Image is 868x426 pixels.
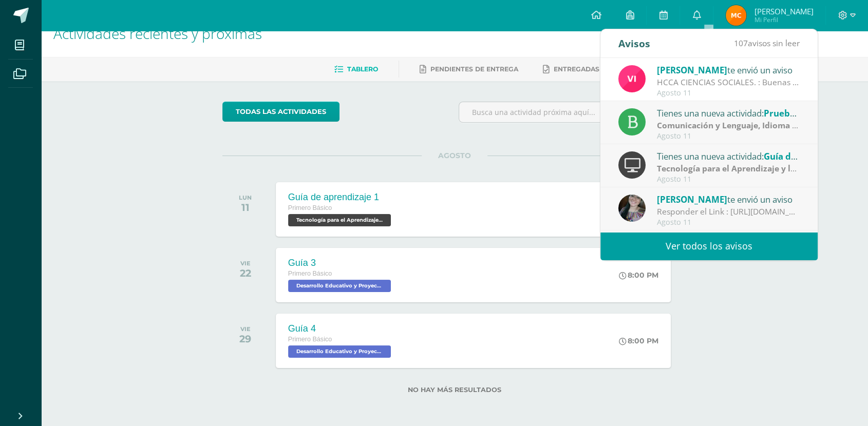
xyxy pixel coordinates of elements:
span: Pendientes de entrega [430,65,518,73]
div: 8:00 PM [619,336,658,345]
div: | Prueba de Logro [657,120,800,131]
span: AGOSTO [422,151,487,160]
span: Guía de aprendizaje 1 [764,150,856,162]
span: Actividades recientes y próximas [53,24,262,43]
div: te envió un aviso [657,192,800,206]
div: Agosto 11 [657,218,800,227]
a: Ver todos los avisos [600,232,818,260]
span: Tecnología para el Aprendizaje y la Comunicación (Informática) 'B' [288,214,391,226]
div: te envió un aviso [657,63,800,76]
div: HCCA CIENCIAS SOCIALES. : Buenas tardes a todos, un gusto saludarles. Por este medio envió la HCC... [657,76,800,88]
span: Primero Básico [288,336,332,343]
div: Guía de aprendizaje 1 [288,192,393,203]
span: [PERSON_NAME] [657,64,727,76]
div: Agosto 11 [657,175,800,184]
div: Tienes una nueva actividad: [657,106,800,120]
span: Tablero [347,65,378,73]
strong: Comunicación y Lenguaje, Idioma Español [657,120,823,131]
div: Responder el Link : https://docs.google.com/forms/d/e/1FAIpQLSfPg4adbHcA6-r0p7ffqs3l-vo2eKdyjtTar... [657,206,800,218]
span: Mi Perfil [754,15,813,24]
a: Pendientes de entrega [420,61,518,78]
div: Agosto 11 [657,89,800,98]
span: 107 [734,37,748,49]
label: No hay más resultados [222,386,687,394]
div: Tienes una nueva actividad: [657,149,800,163]
span: [PERSON_NAME] [657,193,727,205]
img: 7cf7247d9a1789c4c95849e5e07160ff.png [726,5,746,26]
div: Guía 4 [288,323,393,334]
div: | Zona [657,163,800,175]
div: Agosto 11 [657,132,800,141]
img: bd6d0aa147d20350c4821b7c643124fa.png [618,65,646,92]
div: VIE [240,260,251,267]
span: Primero Básico [288,204,332,211]
span: Primero Básico [288,270,332,277]
span: Entregadas [554,65,599,73]
span: Desarrollo Educativo y Proyecto de Vida 'B' [288,280,391,292]
div: 29 [239,333,251,345]
div: VIE [239,325,251,333]
div: Guía 3 [288,258,393,268]
a: todas las Actividades [222,102,339,122]
span: Prueba de logro [764,107,832,119]
div: 22 [240,267,251,279]
div: LUN [239,194,252,201]
span: avisos sin leer [734,37,800,49]
a: Entregadas [543,61,599,78]
div: Avisos [618,29,650,57]
div: 8:00 PM [619,270,658,280]
input: Busca una actividad próxima aquí... [459,102,687,122]
span: [PERSON_NAME] [754,6,813,16]
span: Desarrollo Educativo y Proyecto de Vida 'B' [288,345,391,358]
a: Tablero [334,61,378,78]
div: 11 [239,201,252,214]
img: 8322e32a4062cfa8b237c59eedf4f548.png [618,195,646,222]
